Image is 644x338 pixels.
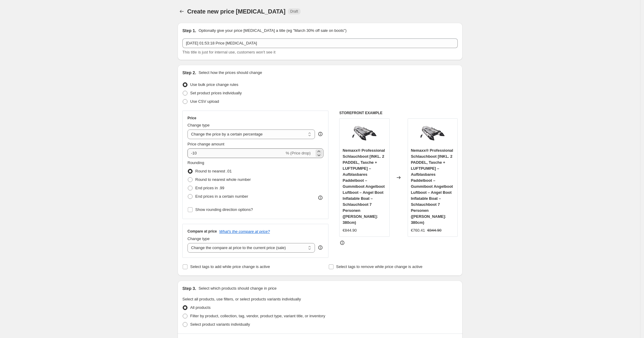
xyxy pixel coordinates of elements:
span: Rounding [187,160,204,165]
span: End prices in a certain number [195,194,248,199]
img: 71NhMGX1t_L_80x.jpg [352,122,376,146]
p: Optionally give your price [MEDICAL_DATA] a title (eg "March 30% off sale on boots") [199,28,346,34]
span: Round to nearest .01 [195,169,232,173]
span: Set product prices individually [190,91,242,95]
span: All products [190,305,211,310]
p: Select which products should change in price [199,285,277,291]
div: help [317,245,323,251]
span: Show rounding direction options? [195,207,253,212]
div: €760.41 [411,227,425,233]
div: €844.90 [343,227,357,233]
button: Price change jobs [178,7,186,16]
h2: Step 2. [182,70,196,76]
span: Create new price [MEDICAL_DATA] [187,8,286,15]
span: Change type [187,236,210,241]
span: Draft [290,9,298,14]
span: Change type [187,123,210,127]
span: Use bulk price change rules [190,82,238,87]
span: This title is just for internal use, customers won't see it [182,50,275,54]
span: Price change amount [187,142,224,146]
div: help [317,131,323,137]
span: Nemaxx® Professional Schlauchboot [INKL. 2 PADDEL, Tasche + LUFTPUMPE] – Aufblasbares Paddelboot ... [343,148,385,225]
h2: Step 3. [182,285,196,291]
span: Use CSV upload [190,99,219,104]
h2: Step 1. [182,28,196,34]
h3: Compare at price [187,229,217,234]
span: End prices in .99 [195,186,224,190]
button: What's the compare at price? [219,229,270,234]
span: Select all products, use filters, or select products variants individually [182,297,301,301]
span: Select product variants individually [190,322,250,327]
input: 30% off holiday sale [182,38,458,48]
span: Round to nearest whole number [195,177,251,182]
span: Filter by product, collection, tag, vendor, product type, variant title, or inventory [190,314,325,318]
img: 71NhMGX1t_L_80x.jpg [421,122,445,146]
h3: Price [187,116,196,120]
span: Select tags to add while price change is active [190,264,270,269]
input: -15 [187,148,284,158]
span: Select tags to remove while price change is active [336,264,423,269]
span: % (Price drop) [286,151,310,155]
span: Nemaxx® Professional Schlauchboot [INKL. 2 PADDEL, Tasche + LUFTPUMPE] – Aufblasbares Paddelboot ... [411,148,453,225]
strike: €844.90 [427,227,442,233]
p: Select how the prices should change [199,70,262,76]
h6: STOREFRONT EXAMPLE [339,111,458,115]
